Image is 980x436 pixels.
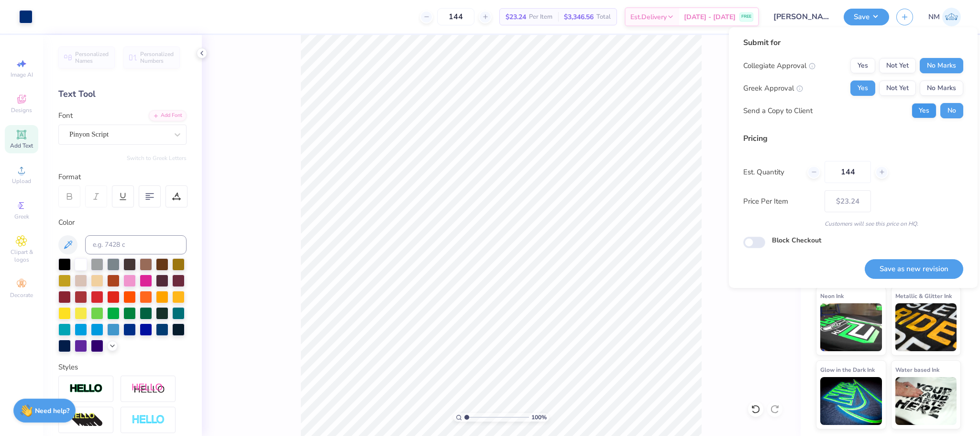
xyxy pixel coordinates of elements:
[820,303,882,351] img: Neon Ink
[12,177,31,185] span: Upload
[5,248,38,264] span: Clipart & logos
[743,219,963,228] div: Customers will see this price on HQ.
[10,142,33,149] span: Add Text
[132,383,165,395] img: Shadow
[10,291,33,299] span: Decorate
[743,37,963,48] div: Submit for
[850,80,875,96] button: Yes
[531,413,547,422] span: 100 %
[743,83,803,94] div: Greek Approval
[772,235,821,245] label: Block Checkout
[75,51,109,64] span: Personalized Names
[11,106,32,114] span: Designs
[58,362,187,373] div: Styles
[879,80,916,96] button: Not Yet
[58,172,187,183] div: Format
[766,7,837,26] input: Untitled Design
[58,217,187,228] div: Color
[132,414,165,425] img: Negative Space
[844,9,889,25] button: Save
[912,103,936,118] button: Yes
[596,12,611,22] span: Total
[865,259,963,279] button: Save as new revision
[928,8,961,26] a: NM
[140,51,174,64] span: Personalized Numbers
[743,167,800,178] label: Est. Quantity
[35,406,69,415] strong: Need help?
[820,291,844,301] span: Neon Ink
[684,12,736,22] span: [DATE] - [DATE]
[127,154,187,162] button: Switch to Greek Letters
[743,196,817,207] label: Price Per Item
[850,58,875,73] button: Yes
[564,12,594,22] span: $3,346.56
[942,8,961,26] img: Naina Mehta
[743,133,963,144] div: Pricing
[506,12,526,22] span: $23.24
[895,291,952,301] span: Metallic & Glitter Ink
[825,161,871,183] input: – –
[11,71,33,79] span: Image AI
[920,58,963,73] button: No Marks
[920,80,963,96] button: No Marks
[85,235,187,254] input: e.g. 7428 c
[895,303,957,351] img: Metallic & Glitter Ink
[895,377,957,425] img: Water based Ink
[820,377,882,425] img: Glow in the Dark Ink
[743,60,815,71] div: Collegiate Approval
[741,13,751,20] span: FREE
[743,105,813,116] div: Send a Copy to Client
[940,103,963,118] button: No
[928,11,940,23] span: NM
[820,365,875,375] span: Glow in the Dark Ink
[879,58,916,73] button: Not Yet
[58,110,73,121] label: Font
[529,12,552,22] span: Per Item
[895,365,939,375] span: Water based Ink
[437,8,474,25] input: – –
[58,88,187,101] div: Text Tool
[14,213,29,220] span: Greek
[69,383,103,394] img: Stroke
[630,12,667,22] span: Est. Delivery
[149,110,187,121] div: Add Font
[69,413,103,428] img: 3d Illusion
